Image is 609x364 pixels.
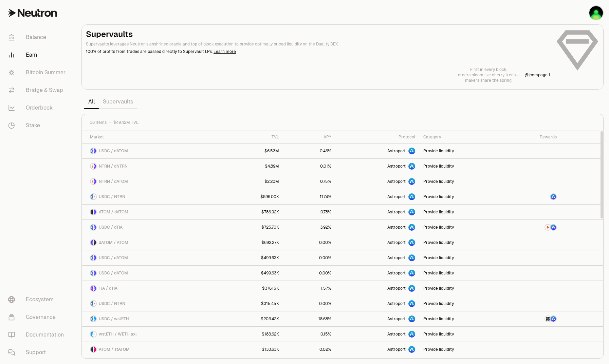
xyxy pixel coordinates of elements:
[335,281,419,296] a: Astroport
[419,250,505,265] a: Provide liquidity
[589,6,603,20] img: Ledger 1 GD
[387,225,406,230] span: Astroport
[86,29,550,40] h2: Supervaults
[94,286,96,291] img: dTIA Logo
[91,225,93,230] img: USDC Logo
[94,194,96,199] img: NTRN Logo
[228,134,279,140] div: TVL
[94,225,96,230] img: dTIA Logo
[419,220,505,235] a: Provide liquidity
[458,67,519,83] a: First in every block,orders bloom like cherry trees—makers share the spring.
[3,344,73,361] a: Support
[545,316,551,322] img: AXL Logo
[551,316,556,322] img: ASTRO Logo
[335,189,419,204] a: Astroport
[99,270,128,276] span: USDC / dATOM
[99,194,125,199] span: USDC / NTRN
[3,308,73,326] a: Governance
[283,189,335,204] a: 11.74%
[458,78,519,83] p: makers share the spring.
[82,327,224,342] a: wstETH LogoWETH.axl LogowstETH / WETH.axl
[3,64,73,81] a: Bitcoin Summer
[339,134,415,140] div: Protocol
[335,220,419,235] a: Astroport
[387,209,406,215] span: Astroport
[99,164,128,169] span: NTRN / dNTRN
[3,326,73,344] a: Documentation
[283,250,335,265] a: 0.00%
[335,342,419,357] a: Astroport
[94,347,96,352] img: stATOM Logo
[387,331,406,337] span: Astroport
[99,331,136,337] span: wstETH / WETH.axl
[387,194,406,199] span: Astroport
[94,209,96,215] img: dATOM Logo
[224,143,283,158] a: $6.53M
[283,266,335,281] a: 0.00%
[82,189,224,204] a: USDC LogoNTRN LogoUSDC / NTRN
[99,255,128,261] span: USDC / dATOM
[335,327,419,342] a: Astroport
[224,159,283,174] a: $4.89M
[335,266,419,281] a: Astroport
[99,95,137,109] a: Supervaults
[283,174,335,189] a: 0.75%
[82,159,224,174] a: NTRN LogodNTRN LogoNTRN / dNTRN
[82,342,224,357] a: ATOM LogostATOM LogoATOM / stATOM
[387,270,406,276] span: Astroport
[99,347,130,352] span: ATOM / stATOM
[387,179,406,184] span: Astroport
[224,266,283,281] a: $499.63K
[551,225,556,230] img: ASTRO Logo
[91,194,93,199] img: USDC Logo
[283,235,335,250] a: 0.00%
[335,235,419,250] a: Astroport
[82,205,224,219] a: ATOM LogodATOM LogoATOM / dATOM
[335,311,419,326] a: Astroport
[99,316,129,322] span: USDC / wstETH
[283,205,335,219] a: 0.78%
[419,189,505,204] a: Provide liquidity
[419,205,505,219] a: Provide liquidity
[419,296,505,311] a: Provide liquidity
[3,81,73,99] a: Bridge & Swap
[91,316,93,322] img: USDC Logo
[224,174,283,189] a: $2.20M
[224,342,283,357] a: $133.63K
[419,342,505,357] a: Provide liquidity
[94,331,96,337] img: WETH.axl Logo
[214,49,236,54] a: Learn more
[82,250,224,265] a: USDC LogodATOM LogoUSDC / dATOM
[91,347,93,352] img: ATOM Logo
[387,347,406,352] span: Astroport
[283,143,335,158] a: 0.46%
[99,179,128,184] span: NTRN / dATOM
[91,164,93,169] img: NTRN Logo
[545,225,551,230] img: NTRN Logo
[91,255,93,261] img: USDC Logo
[287,134,331,140] div: APY
[419,311,505,326] a: Provide liquidity
[3,46,73,64] a: Earn
[94,301,96,306] img: NTRN Logo
[423,134,501,140] div: Category
[99,240,128,245] span: dATOM / ATOM
[224,250,283,265] a: $499.63K
[525,72,550,78] p: @ jcompagni1
[94,179,96,184] img: dATOM Logo
[82,281,224,296] a: TIA LogodTIA LogoTIA / dTIA
[387,316,406,322] span: Astroport
[224,296,283,311] a: $315.45K
[283,220,335,235] a: 3.92%
[82,296,224,311] a: USDC LogoNTRN LogoUSDC / NTRN
[113,120,139,125] span: $49.42M TVL
[224,311,283,326] a: $203.42K
[283,296,335,311] a: 0.00%
[224,327,283,342] a: $183.62K
[458,67,519,72] p: First in every block,
[335,296,419,311] a: Astroport
[335,250,419,265] a: Astroport
[551,194,556,199] img: ASTRO Logo
[91,209,93,215] img: ATOM Logo
[283,311,335,326] a: 18.68%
